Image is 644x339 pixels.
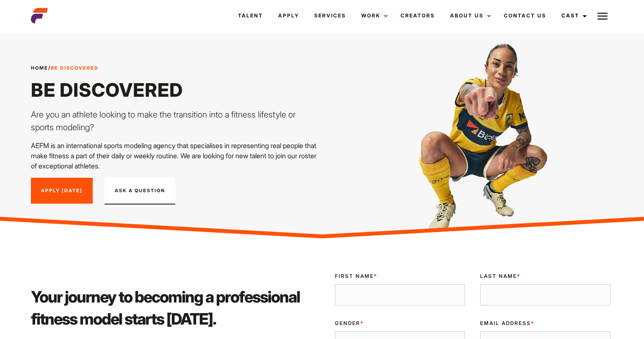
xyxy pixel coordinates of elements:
[31,64,99,72] span: /
[31,286,317,330] h2: Your journey to becoming a professional fitness model starts [DATE].
[496,4,554,27] a: Contact Us
[307,4,354,27] a: Services
[597,11,608,21] img: Burger icon
[354,4,393,27] a: Work
[393,4,442,27] a: Creators
[31,140,317,171] p: AEFM is an international sports modeling agency that specialises in representing real people that...
[31,78,317,101] h1: Be Discovered
[335,272,465,280] label: First Name
[442,4,496,27] a: About Us
[480,272,611,280] label: Last Name
[554,4,592,27] a: Cast
[31,65,48,71] a: Home
[31,7,48,24] img: cropped-aefm-brand-fav-22-square.png
[480,319,611,327] label: Email Address
[31,108,317,134] p: Are you an athlete looking to make the transition into a fitness lifestyle or sports modeling?
[271,4,307,27] a: Apply
[51,65,99,71] strong: Be Discovered
[335,319,465,327] label: Gender
[105,178,175,205] button: Ask A Question
[230,4,271,27] a: Talent
[31,178,93,204] a: Apply [DATE]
